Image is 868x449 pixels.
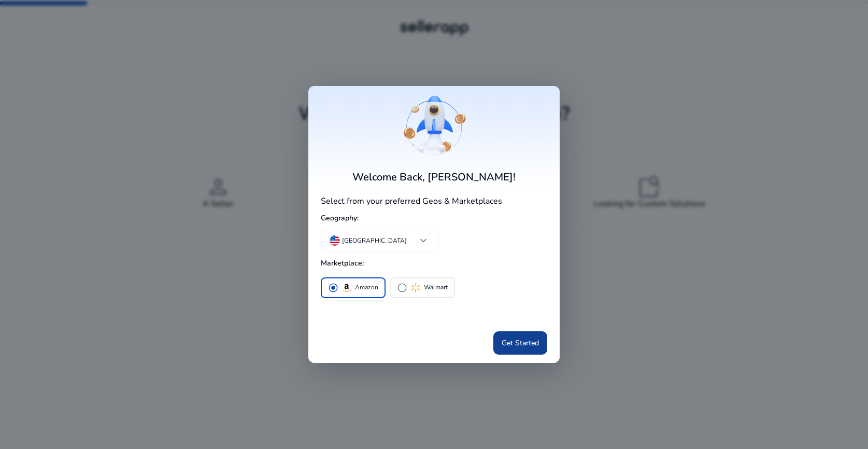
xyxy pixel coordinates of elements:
span: radio_button_checked [328,283,338,293]
p: Amazon [355,282,378,293]
span: Get Started [502,338,539,348]
img: us.svg [330,235,340,246]
button: Get Started [493,331,547,355]
h5: Geography: [321,210,547,227]
h5: Marketplace: [321,255,547,272]
img: walmart.svg [409,282,422,294]
img: amazon.svg [340,282,353,294]
p: Walmart [424,282,448,293]
p: [GEOGRAPHIC_DATA] [342,236,407,245]
span: radio_button_unchecked [397,283,407,293]
span: keyboard_arrow_down [417,234,430,247]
